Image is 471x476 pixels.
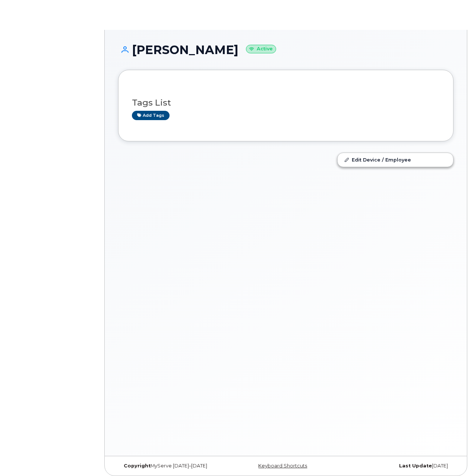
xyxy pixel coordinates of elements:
small: Active [246,45,276,53]
a: Keyboard Shortcuts [258,463,307,469]
strong: Copyright [124,463,151,469]
strong: Last Update [399,463,432,469]
a: Add tags [132,111,170,120]
h3: Tags List [132,98,440,107]
div: [DATE] [342,463,453,469]
div: MyServe [DATE]–[DATE] [118,463,230,469]
h1: [PERSON_NAME] [118,43,453,56]
a: Edit Device / Employee [338,153,453,166]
